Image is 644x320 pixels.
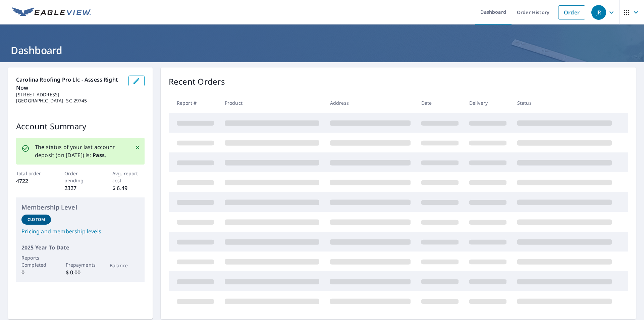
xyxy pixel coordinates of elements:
img: EV Logo [12,7,91,17]
th: Delivery [464,93,512,113]
th: Address [325,93,416,113]
p: 0 [21,268,51,276]
p: Order pending [64,170,97,184]
p: Prepayments [66,261,95,268]
p: $ 0.00 [66,268,95,276]
p: [STREET_ADDRESS] [16,92,123,98]
a: Pricing and membership levels [21,227,139,235]
p: Recent Orders [169,76,225,88]
p: The status of your last account deposit (on [DATE]) is: . [35,143,126,159]
p: Avg. report cost [112,170,145,184]
p: Total order [16,170,48,177]
h1: Dashboard [8,43,636,57]
th: Status [512,93,617,113]
p: Account Summary [16,120,145,132]
th: Product [219,93,325,113]
p: $ 6.49 [112,184,145,192]
div: JR [591,5,606,20]
p: Carolina Roofing Pro Llc - Assess Right Now [16,76,123,92]
a: Order [558,5,585,19]
p: Custom [28,217,45,223]
p: 4722 [16,177,48,185]
b: Pass [93,151,105,159]
p: [GEOGRAPHIC_DATA], SC 29745 [16,98,123,104]
th: Report # [169,93,219,113]
p: Reports Completed [21,254,51,268]
p: 2327 [64,184,97,192]
p: 2025 Year To Date [21,243,139,252]
p: Membership Level [21,203,139,212]
th: Date [416,93,464,113]
button: Close [133,143,142,152]
p: Balance [110,262,139,269]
